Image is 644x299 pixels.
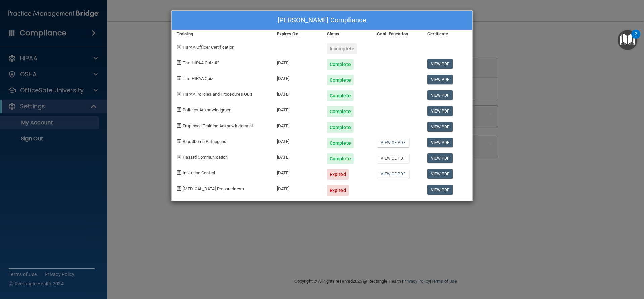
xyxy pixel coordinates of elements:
[183,170,215,175] span: Infection Control
[272,117,322,133] div: [DATE]
[272,85,322,101] div: [DATE]
[327,122,354,133] div: Complete
[327,90,354,101] div: Complete
[272,30,322,38] div: Expires On
[427,122,453,132] a: View PDF
[427,75,453,84] a: View PDF
[183,186,244,191] span: [MEDICAL_DATA] Preparedness
[172,11,472,30] div: [PERSON_NAME] Compliance
[172,30,272,38] div: Training
[377,153,409,163] a: View CE PDF
[272,180,322,196] div: [DATE]
[377,138,409,147] a: View CE PDF
[327,138,354,148] div: Complete
[422,30,472,38] div: Certificate
[183,139,226,144] span: Bloodborne Pathogens
[322,30,372,38] div: Status
[427,106,453,116] a: View PDF
[618,30,637,50] button: Open Resource Center, 2 new notifications
[327,185,349,196] div: Expired
[427,185,453,195] a: View PDF
[427,138,453,147] a: View PDF
[272,133,322,148] div: [DATE]
[272,164,322,180] div: [DATE]
[183,45,234,50] span: HIPAA Officer Certification
[327,153,354,164] div: Complete
[272,54,322,70] div: [DATE]
[427,90,453,100] a: View PDF
[427,169,453,179] a: View PDF
[372,30,422,38] div: Cont. Education
[377,169,409,179] a: View CE PDF
[183,76,213,81] span: The HIPAA Quiz
[183,60,219,65] span: The HIPAA Quiz #2
[427,153,453,163] a: View PDF
[327,75,354,85] div: Complete
[183,123,253,128] span: Employee Training Acknowledgment
[427,59,453,69] a: View PDF
[183,155,228,160] span: Hazard Communication
[272,101,322,117] div: [DATE]
[183,92,252,97] span: HIPAA Policies and Procedures Quiz
[327,106,354,117] div: Complete
[272,148,322,164] div: [DATE]
[635,34,637,43] div: 2
[183,107,233,113] span: Policies Acknowledgment
[272,70,322,85] div: [DATE]
[327,59,354,70] div: Complete
[327,43,357,54] div: Incomplete
[327,169,349,180] div: Expired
